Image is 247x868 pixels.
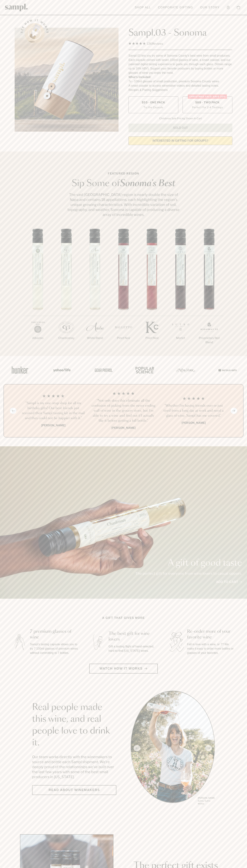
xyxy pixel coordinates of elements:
[30,642,79,655] p: Sampl's tasting capsule allows you to try 7 100ml glasses of premium wines without committing to ...
[32,754,116,779] p: Our team works directly with the winemakers to source and bottle each Sampl shipment. We’re deepl...
[131,691,215,806] ul: carousel
[216,362,238,378] img: Artboard_7_5b34974b-f019-449e-91fb-745f8d0877ee_x450.png
[166,336,195,340] p: Merlot
[66,179,181,188] h2: Sip Some of
[187,642,236,655] p: Fall in love with a wine, or 7? We make it easy to order more bottles or glasses of your favorites.
[128,79,232,84] li: 7x - 100ml glasses of small production, premium Sonoma County wines
[138,336,166,340] p: Pinot Noir
[5,4,28,11] img: Sampl logo
[52,229,81,352] li: 2 / 7
[198,797,215,805] p: [PERSON_NAME] Sutro, Sutro Wines
[109,644,157,653] p: Gift a tasting flight of hand-selected, hard-to-find [US_STATE] wines.
[188,94,227,99] div: Christmas SALE! Save 20%
[128,54,232,75] div: Sampl.03 lets you try some of Sonoma County's best wine from small producers. Each capsule comes ...
[152,42,163,45] span: Reviews
[15,28,119,132] img: Sampl.03 - Sonoma
[30,629,79,640] h3: 7 premium glasses of wine
[231,408,237,414] button: Next slide
[166,229,195,352] li: 6 / 7
[24,229,52,352] li: 1 / 7
[91,391,156,430] li: 2 / 4
[175,362,196,378] img: Artboard_3_0b291449-6e8c-4d07-b2c2-3f3601a19cd1_x450.png
[32,785,116,795] a: Read about Winemakers
[135,571,242,576] p: The perfect gift for everyone from wine lovers to casual sippers.
[21,401,86,421] h3: “Sampl is my one-stop shop for all my birthday gifts! Our best friends just received their Sampl ...
[25,23,45,43] button: See how it works
[109,631,157,642] h3: The best gift for wine lovers
[192,105,223,109] small: Perfect For 2-4 Tastings
[24,336,52,340] p: Albarino
[216,580,242,584] a: Add to cart
[120,179,175,188] em: Sonoma's Best
[128,124,232,132] button: Sold Out
[187,629,236,640] h3: Re-order more of your favorite wine
[198,4,221,11] a: Our Story
[81,336,109,340] p: White Blend
[66,171,181,176] p: Featured Region
[143,105,163,109] small: Try the Capsule
[66,192,181,217] p: The vast [GEOGRAPHIC_DATA] region is nearly double the size of Napa and contains 18 appellations,...
[32,702,116,749] h2: Real people made this wine, and real people love to drink it.
[109,229,138,352] li: 4 / 7
[147,42,152,45] span: 136
[102,616,145,620] h2: A gift that gives more
[157,117,203,120] li: Christmas Sale Pricing Shown In Cart
[128,136,232,145] a: interested in gifting for groups?
[128,41,163,46] div: 136Reviews
[195,101,220,104] span: $88 - Two Pack
[182,421,206,425] b: [PERSON_NAME]
[10,408,16,414] button: Previous slide
[133,362,155,378] img: Artboard_4_28b4d326-c26e-48f9-9c80-911f17d6414e_x450.png
[51,362,72,378] img: Artboard_6_04f9a106-072f-468a-bdd7-f11783b05722_x450.png
[89,664,158,674] button: Watch how it works
[131,691,215,806] div: slide 1
[156,4,195,11] a: Corporate Gifting
[135,559,242,567] p: A gift of good taste
[128,88,232,92] li: Recipes & Pairing Suggestions
[195,229,223,356] li: 7 / 7
[91,398,156,423] h3: “Not only does this eliminate all the confusion of picking from the never ending wall of wine in ...
[52,336,81,340] p: Chardonnay
[81,229,109,352] li: 3 / 7
[109,336,138,340] p: Pinot Noir
[142,101,165,104] span: $55 - One Pack
[161,403,226,418] h3: “Whether I'm having friends over or just tired from a long day at work and need a glass of wine, ...
[161,391,226,430] li: 3 / 4
[41,424,65,427] b: [PERSON_NAME]
[9,362,31,378] img: Artboard_1_c8cd28af-0030-4af1-819c-248e302c7f06_x450.png
[138,229,166,352] li: 5 / 7
[133,4,153,11] a: Shop All
[111,426,136,430] b: [PERSON_NAME]
[128,28,232,38] h1: Sampl.03 - Sonoma
[21,391,86,430] li: 1 / 4
[128,84,232,88] li: A smart coaster to access winemaker videos and detailed tasting notes.
[92,362,114,378] img: Artboard_5_7fdae55a-36fd-43f7-8bfd-f74a06a2878e_x450.png
[195,336,223,345] p: Proprietary Red Blend
[128,76,151,79] strong: What’s Included:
